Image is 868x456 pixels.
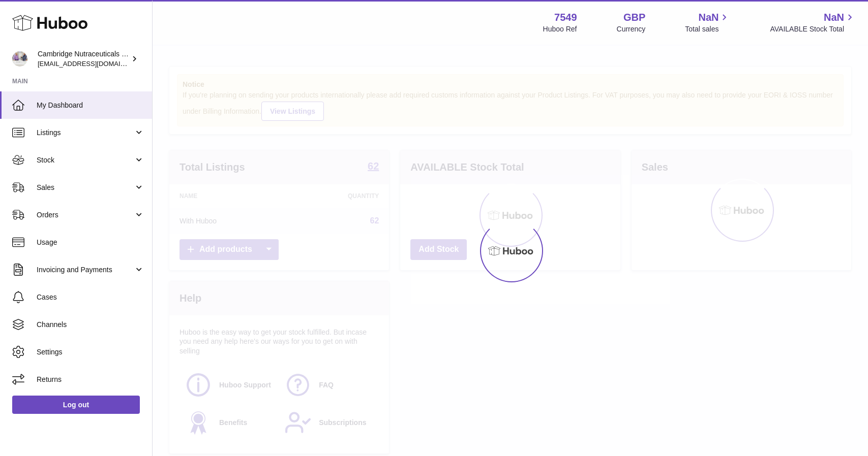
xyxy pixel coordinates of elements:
[543,24,577,34] div: Huboo Ref
[37,265,134,275] span: Invoicing and Payments
[37,210,134,220] span: Orders
[37,101,144,110] span: My Dashboard
[38,59,149,68] span: [EMAIL_ADDRESS][DOMAIN_NAME]
[37,155,134,165] span: Stock
[37,183,134,192] span: Sales
[770,24,856,34] span: AVAILABLE Stock Total
[37,320,144,330] span: Channels
[37,375,144,384] span: Returns
[617,24,646,34] div: Currency
[554,11,577,24] strong: 7549
[37,238,144,247] span: Usage
[770,11,856,34] a: NaN AVAILABLE Stock Total
[623,11,645,24] strong: GBP
[38,49,129,69] div: Cambridge Nutraceuticals Ltd
[12,51,27,67] img: qvc@camnutra.com
[685,11,730,34] a: NaN Total sales
[698,11,719,24] span: NaN
[12,396,140,414] a: Log out
[685,24,730,34] span: Total sales
[824,11,844,24] span: NaN
[37,292,144,302] span: Cases
[37,128,134,138] span: Listings
[37,347,144,357] span: Settings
